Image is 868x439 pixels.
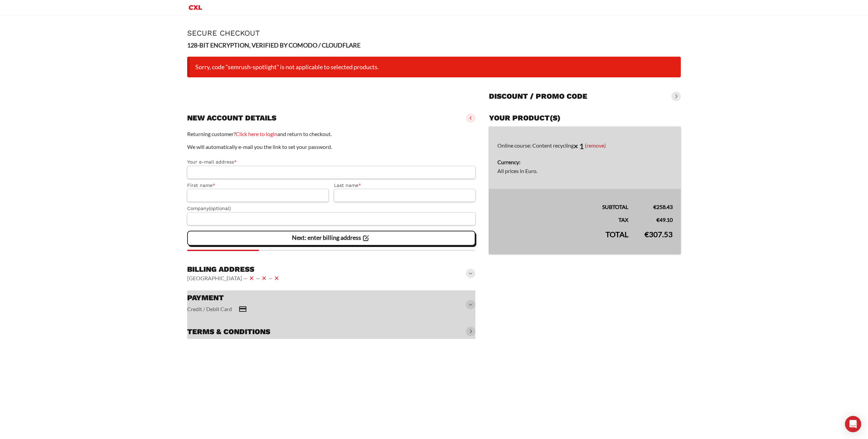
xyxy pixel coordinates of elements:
[187,29,681,37] h1: Secure Checkout
[236,131,277,137] a: Click here to login
[489,92,587,101] h3: Discount / promo code
[334,182,475,189] label: Last name
[187,158,475,166] label: Your e-mail address
[845,416,861,432] div: Open Intercom Messenger
[187,130,475,138] p: Returning customer? and return to checkout.
[209,206,231,211] span: (optional)
[187,57,681,77] li: Sorry, code "semrush-spotlight" is not applicable to selected products.
[187,274,281,282] vaadin-horizontal-layout: [GEOGRAPHIC_DATA] — — —
[187,142,475,151] p: We will automatically e-mail you the link to set your password.
[187,182,329,189] label: First name
[187,113,276,123] h3: New account details
[187,265,281,274] h3: Billing address
[187,205,475,212] label: Company
[187,231,475,246] vaadin-button: Next: enter billing address
[187,41,360,49] strong: 128-BIT ENCRYPTION, VERIFIED BY COMODO / CLOUDFLARE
